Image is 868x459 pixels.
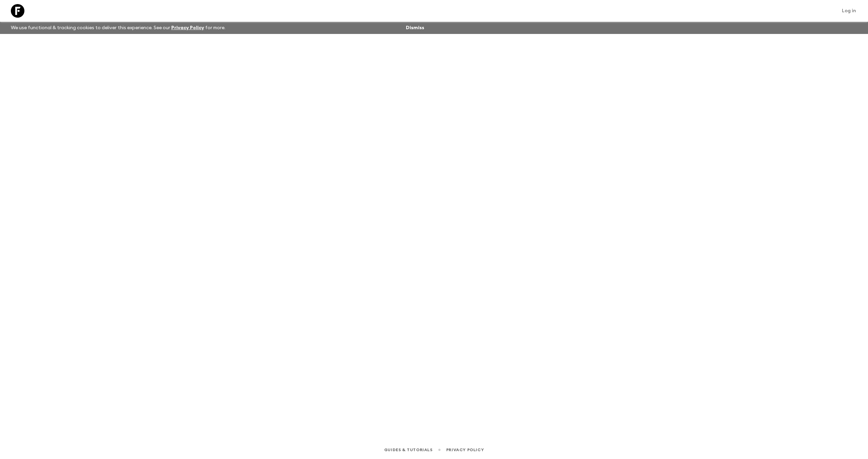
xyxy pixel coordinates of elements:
[404,23,426,33] button: Dismiss
[384,446,433,454] a: Guides & Tutorials
[171,25,204,30] a: Privacy Policy
[446,446,484,454] a: Privacy Policy
[8,22,228,34] p: We use functional & tracking cookies to deliver this experience. See our for more.
[838,6,860,16] a: Log in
